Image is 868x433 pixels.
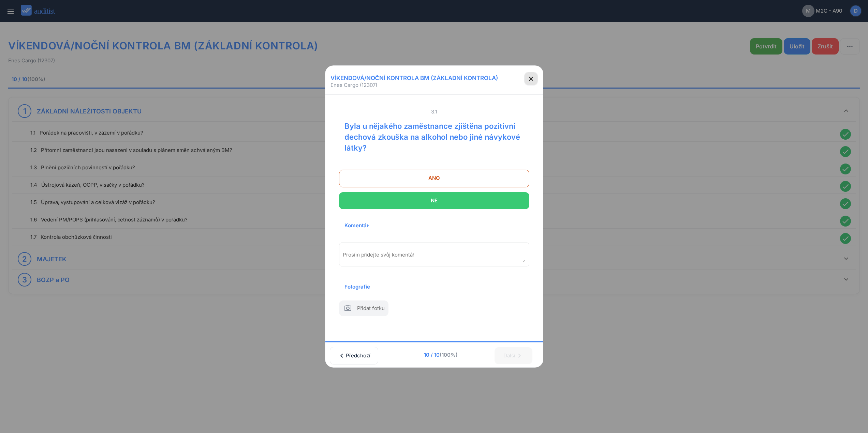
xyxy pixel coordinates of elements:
[389,351,493,359] span: 10 / 10
[339,276,376,298] h2: Fotografie
[348,194,521,207] span: NE
[338,352,346,360] i: chevron_left
[440,352,458,358] span: (100%)
[339,348,369,363] div: Předchozí
[348,171,521,185] span: ANO
[339,215,374,236] h2: Komentář
[343,251,526,263] textarea: Prosím přidejte svůj komentář
[328,72,500,84] h1: VÍKENDOVÁ/NOČNÍ KONTROLA BM (ZÁKLADNÍ KONTROLA)
[339,115,529,153] div: Byla u nějakého zaměstnance zjištěna pozitivní dechová zkouška na alkohol nebo jiné návykové látky?
[357,305,385,314] span: Přidat fotku
[330,347,378,365] button: Předchozí
[330,82,377,89] span: Enes Cargo (12307)
[339,108,529,115] span: 3.1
